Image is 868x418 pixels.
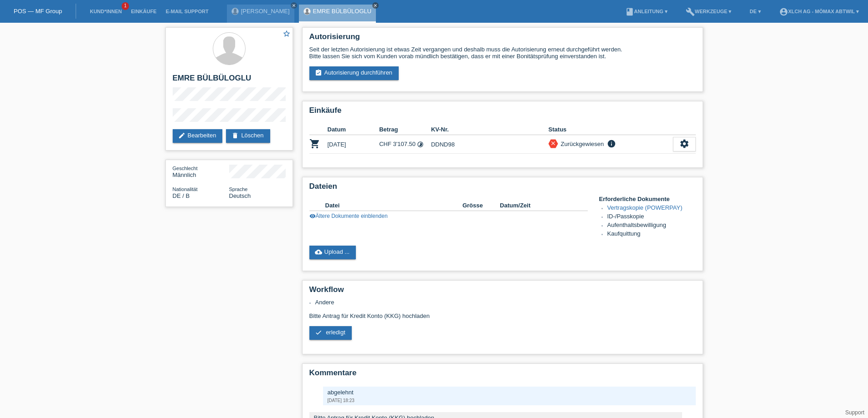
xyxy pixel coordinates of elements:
[431,124,549,135] th: KV-Nr.
[282,30,291,39] a: star_border
[607,204,683,211] a: Vertragskopie (POWERPAY)
[500,200,575,211] th: Datum/Zeit
[607,213,696,222] li: ID-/Passkopie
[606,139,617,148] i: info
[549,124,673,135] th: Status
[745,9,765,14] a: DE ▾
[173,186,198,192] span: Nationalität
[309,213,388,219] a: visibilityÄltere Dokumente einblenden
[122,2,129,10] span: 1
[845,409,864,416] a: Support
[309,213,316,219] i: visibility
[14,8,62,15] a: POS — MF Group
[607,222,696,230] li: Aufenthaltsbewilligung
[292,3,296,8] i: close
[462,200,500,211] th: Grösse
[681,9,736,14] a: buildWerkzeuge ▾
[621,9,672,14] a: bookAnleitung ▾
[173,192,190,199] span: Deutschland / B / 15.05.2021
[309,138,320,149] i: POSP00025826
[309,368,696,382] h2: Kommentare
[309,106,696,120] h2: Einkäufe
[231,132,239,139] i: delete
[328,124,380,135] th: Datum
[178,132,185,139] i: edit
[173,74,286,87] h2: EMRE BÜLBÜLOGLU
[229,186,248,192] span: Sprache
[309,285,696,299] h2: Workflow
[309,246,356,259] a: cloud_uploadUpload ...
[686,7,695,16] i: build
[315,248,322,256] i: cloud_upload
[328,398,691,403] div: [DATE] 18:23
[599,196,696,202] h4: Erforderliche Dokumente
[325,200,462,211] th: Datei
[431,135,549,154] td: DDND98
[241,8,290,15] a: [PERSON_NAME]
[779,7,788,16] i: account_circle
[226,129,270,143] a: deleteLöschen
[373,3,378,8] i: close
[326,329,345,336] span: erledigt
[372,2,379,9] a: close
[328,389,691,396] div: abgelehnt
[550,140,556,146] i: close
[315,299,696,306] li: Andere
[309,326,352,340] a: check erledigt
[313,8,372,15] a: EMRE BÜLBÜLOGLU
[607,230,696,239] li: Kaufquittung
[126,9,161,14] a: Einkäufe
[291,2,297,9] a: close
[379,135,431,154] td: CHF 3'107.50
[309,66,399,80] a: assignment_turned_inAutorisierung durchführen
[309,299,696,347] div: Bitte Antrag für Kredit Konto (KKG) hochladen
[173,165,229,178] div: Männlich
[558,139,604,149] div: Zurückgewiesen
[309,32,696,46] h2: Autorisierung
[775,9,863,14] a: account_circleXLCH AG - Mömax Abtwil ▾
[229,192,251,199] span: Deutsch
[282,30,291,38] i: star_border
[679,139,689,149] i: settings
[315,69,322,76] i: assignment_turned_in
[417,141,424,148] i: Fixe Raten - Zinsübernahme durch Kunde (12 Raten)
[173,166,198,171] span: Geschlecht
[315,329,322,336] i: check
[85,9,126,14] a: Kund*innen
[379,124,431,135] th: Betrag
[328,135,380,154] td: [DATE]
[625,7,634,16] i: book
[173,129,223,143] a: editBearbeiten
[309,46,696,60] div: Seit der letzten Autorisierung ist etwas Zeit vergangen und deshalb muss die Autorisierung erneut...
[161,9,213,14] a: E-Mail Support
[309,182,696,196] h2: Dateien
